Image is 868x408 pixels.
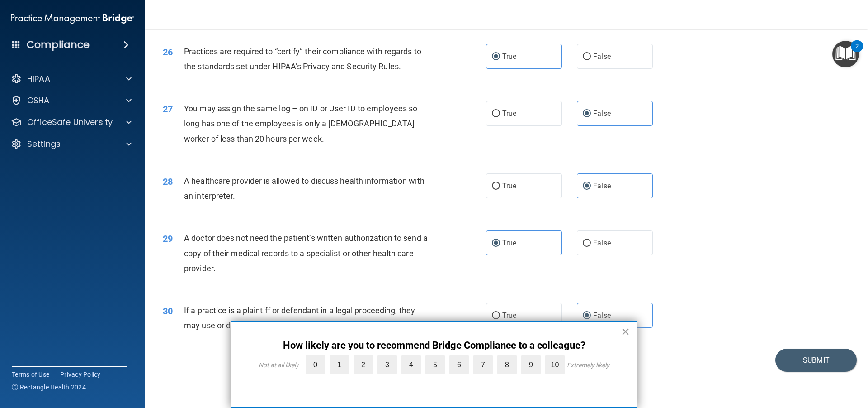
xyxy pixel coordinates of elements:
span: Ⓒ Rectangle Health 2024 [12,383,86,392]
span: True [502,311,516,320]
div: Extremely likely [567,361,609,369]
span: True [502,239,516,247]
label: 8 [497,355,517,374]
label: 1 [330,355,349,374]
label: 2 [354,355,373,374]
span: False [593,239,611,247]
p: OSHA [27,95,50,106]
p: Settings [27,139,61,149]
span: If a practice is a plaintiff or defendant in a legal proceeding, they may use or disclose protect... [184,306,423,330]
p: OfficeSafe University [27,117,113,128]
span: 28 [163,176,173,187]
span: 27 [163,104,173,115]
span: True [502,182,516,190]
span: False [593,311,611,320]
label: 7 [473,355,493,374]
label: 10 [545,355,565,374]
span: True [502,109,516,118]
button: Open Resource Center, 2 new notifications [832,41,859,67]
a: Privacy Policy [60,370,101,379]
label: 5 [425,355,445,374]
span: 29 [163,233,173,244]
div: Not at all likely [259,361,299,369]
span: You may assign the same log – on ID or User ID to employees so long has one of the employees is o... [184,104,417,143]
p: How likely are you to recommend Bridge Compliance to a colleague? [250,340,618,351]
img: PMB logo [11,10,134,28]
span: A doctor does not need the patient’s written authorization to send a copy of their medical record... [184,233,428,273]
span: Practices are required to “certify” their compliance with regards to the standards set under HIPA... [184,47,421,71]
span: False [593,182,611,190]
p: HIPAA [27,73,50,84]
div: 2 [855,46,859,58]
iframe: Drift Widget Chat Controller [712,344,857,380]
span: False [593,52,611,61]
label: 0 [306,355,325,374]
span: A healthcare provider is allowed to discuss health information with an interpreter. [184,176,425,201]
label: 9 [521,355,541,374]
span: True [502,52,516,61]
span: 30 [163,306,173,317]
a: Terms of Use [12,370,49,379]
label: 6 [449,355,469,374]
span: 26 [163,47,173,58]
h4: Compliance [27,38,90,51]
label: 4 [401,355,421,374]
button: Close [621,324,630,339]
span: False [593,109,611,118]
label: 3 [377,355,397,374]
